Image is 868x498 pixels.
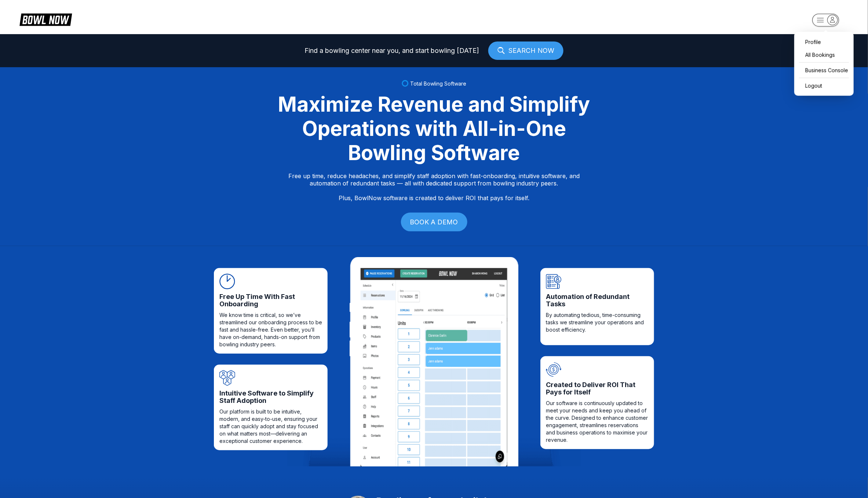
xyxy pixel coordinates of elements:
span: Our software is continuously updated to meet your needs and keep you ahead of the curve. Designed... [546,400,649,444]
a: Profile [798,36,850,48]
img: iPad frame [350,257,518,466]
a: SEARCH NOW [488,41,564,60]
span: Find a bowling center near you, and start bowling [DATE] [304,47,479,54]
img: Content image [361,268,507,466]
span: Created to Deliver ROI That Pays for Itself [546,381,649,396]
span: Total Bowling Software [411,80,467,87]
button: Logout [798,79,824,92]
a: BOOK A DEMO [401,213,467,231]
span: Automation of Redundant Tasks [546,293,649,308]
div: Maximize Revenue and Simplify Operations with All-in-One Bowling Software [269,92,599,165]
span: By automating tedious, time-consuming tasks we streamline your operations and boost efficiency. [546,311,649,333]
p: Free up time, reduce headaches, and simplify staff adoption with fast-onboarding, intuitive softw... [288,172,580,202]
span: We know time is critical, so we’ve streamlined our onboarding process to be fast and hassle-free.... [219,311,322,348]
a: All Bookings [798,48,850,61]
span: Free Up Time With Fast Onboarding [219,293,322,308]
span: Our platform is built to be intuitive, modern, and easy-to-use, ensuring your staff can quickly a... [219,408,322,445]
span: Intuitive Software to Simplify Staff Adoption [219,390,322,404]
a: Business Console [798,64,850,77]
